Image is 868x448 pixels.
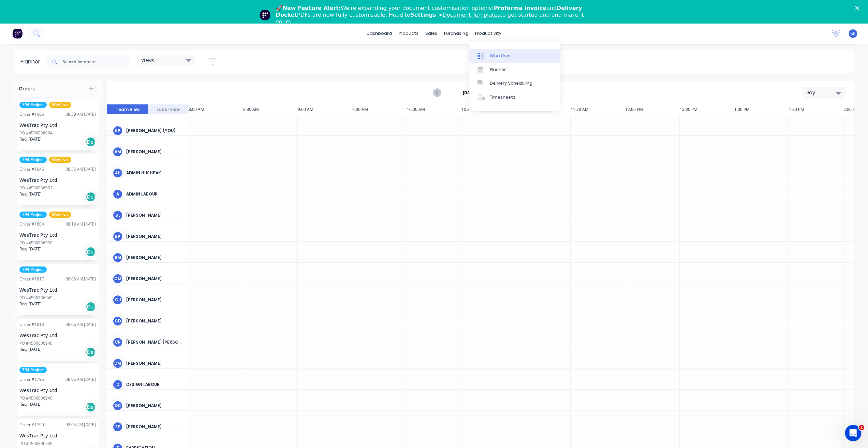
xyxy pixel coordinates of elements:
div: KP [113,126,123,136]
div: 08:38 AM [DATE] [65,111,96,117]
b: Proforma Invoice [494,5,546,11]
div: PO #4500836994 [19,130,53,136]
span: KP [850,30,855,37]
span: Orders [19,85,35,92]
div: Order # 1795 [19,376,44,382]
div: Timesheets [490,94,515,100]
div: Order # 1665 [19,111,44,117]
span: WesTrac [49,102,71,108]
div: purchasing [441,28,472,39]
div: BP [113,231,123,242]
span: Req. [DATE] [19,136,42,142]
div: CM [113,274,123,284]
div: [PERSON_NAME] [126,360,183,366]
span: 794 Project [19,367,47,373]
input: Search for orders... [63,55,130,69]
div: [PERSON_NAME] [126,149,183,155]
div: [PERSON_NAME] [126,424,183,430]
span: Req. [DATE] [19,246,42,252]
div: 08:36 AM [DATE] [65,166,96,172]
div: CD [113,316,123,326]
div: PO #4500836940 [19,395,53,401]
div: 11:30 AM [571,104,625,115]
div: WesTrac Pty Ltd [19,332,96,339]
div: 08:06 AM [DATE] [65,321,96,328]
div: Admin Hushpak [126,170,183,176]
div: BM [113,252,123,263]
img: Factory [12,28,23,39]
button: Previous page [433,88,441,97]
div: PO #4500836949 [19,295,53,301]
div: PO #4500836950 [19,240,53,246]
div: BJ [113,210,123,220]
div: [PERSON_NAME] (You) [126,128,183,134]
a: Planner [469,63,560,76]
div: Planner [20,58,44,66]
a: Timesheets [469,90,560,104]
div: 10:30 AM [461,104,516,115]
div: A [113,189,123,199]
span: Req. [DATE] [19,346,42,352]
iframe: Intercom live chat [845,425,861,441]
div: productivity [472,28,505,39]
div: Close [855,6,862,10]
div: 🚀 We're expanding your document customisation options! and PDFs are now fully customisable. Head ... [276,5,598,25]
div: 8:30 AM [243,104,298,115]
button: Day [802,87,846,99]
div: AM [113,147,123,157]
button: Team View [107,104,148,115]
a: Workflow [469,49,560,62]
div: CJ [113,295,123,305]
div: [PERSON_NAME] [126,318,183,324]
div: [PERSON_NAME] [PERSON_NAME] [126,339,183,345]
div: 12:30 PM [680,104,734,115]
div: D [113,379,123,390]
div: [PERSON_NAME] [126,233,183,240]
div: Del [86,347,96,357]
div: CR [113,337,123,347]
div: Day [806,89,837,96]
span: 794 Project [19,212,47,218]
span: Req. [DATE] [19,301,42,307]
div: 08:06 AM [DATE] [65,276,96,282]
div: Del [86,302,96,312]
div: Del [86,192,96,202]
span: Views [141,57,154,64]
strong: [DATE] [463,90,476,96]
div: 9:00 AM [298,104,352,115]
button: Label View [148,104,189,115]
div: Admin Labour [126,191,183,197]
span: WesTrac [49,157,71,163]
div: 08:05 AM [DATE] [65,422,96,428]
div: AH [113,168,123,178]
a: Document Templates [442,12,500,18]
a: dashboard [363,28,395,39]
div: Order # 1813 [19,321,44,328]
img: Profile image for Team [260,10,270,20]
div: [PERSON_NAME] [126,255,183,261]
div: [PERSON_NAME] [126,276,183,282]
span: Req. [DATE] [19,401,42,407]
div: Delivery Scheduling [490,80,532,86]
div: Workflow [490,53,510,59]
div: PO #4500836951 [19,185,53,191]
div: WesTrac Pty Ltd [19,176,96,184]
span: 794 Project [19,157,47,163]
div: sales [422,28,441,39]
div: [PERSON_NAME] [126,212,183,218]
div: Order # 1817 [19,276,44,282]
div: WesTrac Pty Ltd [19,387,96,394]
div: PO #4500836938 [19,440,53,447]
div: Design Labour [126,381,183,388]
div: WesTrac Pty Ltd [19,286,96,293]
span: 1 [859,425,864,430]
div: DC [113,401,123,411]
div: Planner [490,67,506,73]
div: 08:19 AM [DATE] [65,221,96,227]
div: Order # 1645 [19,166,44,172]
div: 9:30 AM [352,104,407,115]
b: Delivery Docket [276,5,582,18]
div: EF [113,422,123,432]
b: Settings > [410,12,500,18]
span: WesTrac [49,212,71,218]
